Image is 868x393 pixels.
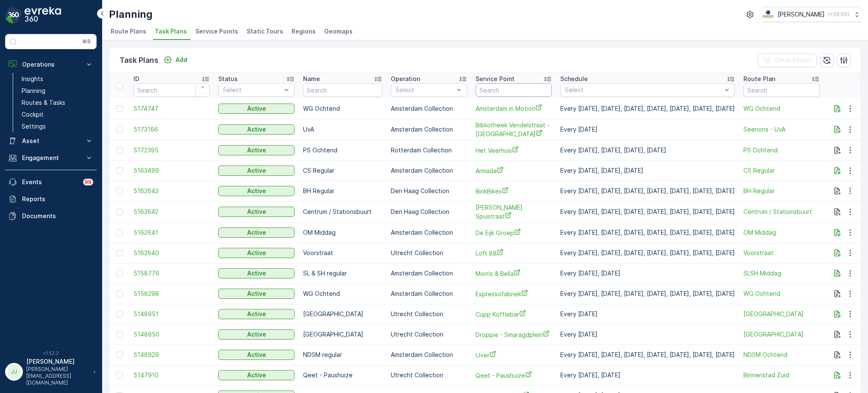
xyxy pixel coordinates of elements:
span: Route Plans [111,27,146,36]
a: Routes & Tasks [18,97,97,109]
a: Lombok [743,330,820,339]
p: Rotterdam Collection [391,146,467,154]
p: Active [247,269,266,278]
a: 5172395 [134,146,210,154]
a: 5162640 [134,249,210,257]
a: PS Ochtend [743,146,820,154]
button: Active [218,207,295,217]
p: Name [303,75,320,83]
span: Espressofabriek [476,289,552,298]
p: Active [247,187,266,195]
span: 5148950 [134,330,210,339]
button: Active [218,145,295,155]
span: [GEOGRAPHIC_DATA] [743,330,820,339]
div: JJ [7,365,21,379]
p: Centrum / Stationsbuurt [303,208,382,216]
span: 5162643 [134,187,210,195]
p: Active [247,104,266,113]
a: BinkBikes [476,187,552,196]
a: OM Middag [743,228,820,237]
p: [PERSON_NAME] [778,10,825,19]
a: Lombok [743,310,820,318]
p: Active [247,146,266,154]
a: 5163499 [134,166,210,175]
a: 5162641 [134,228,210,237]
p: [GEOGRAPHIC_DATA] [303,330,382,339]
span: Voorstraat [743,249,820,257]
p: Every [DATE], [DATE], [DATE], [DATE] [560,146,735,154]
p: Active [247,371,266,379]
a: Morris & Bella [476,269,552,278]
a: De Eijk Groep [476,228,552,237]
p: ⌘B [82,38,91,45]
p: Active [247,125,266,134]
p: Utrecht Collection [391,330,467,339]
a: Binnenstad Zuid [743,371,820,379]
p: PS Ochtend [303,146,382,154]
span: v 1.52.2 [5,351,97,356]
p: WG Ochtend [303,104,382,113]
p: Active [247,166,266,175]
div: Toggle Row Selected [116,188,123,194]
p: Amsterdam Collection [391,351,467,359]
a: Cupp Koffiebar [476,310,552,319]
p: Task Plans [120,54,159,66]
button: [PERSON_NAME](+02:00) [762,7,861,22]
p: Route Plan [743,75,775,83]
p: Every [DATE], [DATE] [560,269,735,278]
p: Amsterdam Collection [391,104,467,113]
a: Bibliotheek Vendelstraat - UvA [476,121,552,138]
p: Operations [22,60,80,69]
span: Centrum / Stationsbuurt [743,208,820,216]
button: Active [218,248,295,258]
p: Select [223,86,281,94]
a: 5174747 [134,104,210,113]
button: Active [218,227,295,238]
button: Active [218,289,295,299]
div: Toggle Row Selected [116,208,123,215]
p: Amsterdam Collection [391,228,467,237]
p: Documents [22,212,93,220]
span: 5147910 [134,371,210,379]
a: Documents [5,208,97,225]
span: Amsterdam in Motion [476,104,552,113]
img: logo [5,7,22,24]
p: Planning [109,8,153,21]
p: Every [DATE], [DATE], [DATE], [DATE], [DATE], [DATE], [DATE] [560,351,735,359]
a: Het Veerhuis [476,146,552,155]
span: 5148929 [134,351,210,359]
a: 5158776 [134,269,210,278]
button: Active [218,186,295,196]
p: Status [218,75,238,83]
span: WG Ochtend [743,289,820,298]
p: SL & SH regular [303,269,382,278]
button: Active [218,309,295,319]
p: Operation [391,75,420,83]
a: 5173166 [134,125,210,134]
button: Active [218,350,295,360]
p: Clear Filters [775,56,812,65]
p: CS Regular [303,166,382,175]
a: NDSM Ochtend [743,351,820,359]
p: Every [DATE], [DATE], [DATE], [DATE], [DATE], [DATE], [DATE] [560,289,735,298]
a: Loft 88 [476,249,552,258]
p: Every [DATE], [DATE], [DATE], [DATE], [DATE], [DATE], [DATE] [560,249,735,257]
div: Toggle Row Selected [116,372,123,379]
p: Qeet - Paushuize [303,371,382,379]
input: Search [476,83,552,97]
p: [GEOGRAPHIC_DATA] [303,310,382,318]
button: JJ[PERSON_NAME][PERSON_NAME][EMAIL_ADDRESS][DOMAIN_NAME] [5,357,97,386]
p: Utrecht Collection [391,371,467,379]
span: Static Tours [247,27,283,36]
p: Events [22,178,78,186]
span: 5148951 [134,310,210,318]
span: Qeet - Paushuize [476,371,552,380]
span: SLSH Middag [743,269,820,278]
a: Settings [18,121,97,132]
img: basis-logo_rgb2x.png [762,10,774,19]
p: Insights [22,75,43,83]
button: Active [218,329,295,340]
